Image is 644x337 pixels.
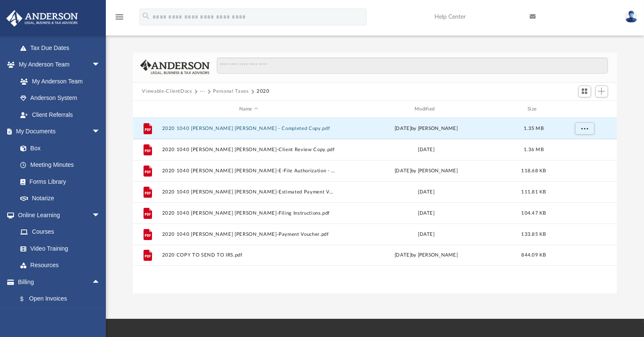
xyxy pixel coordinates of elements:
[161,105,335,113] div: Name
[12,90,109,107] a: Anderson System
[133,118,617,293] div: grid
[92,123,109,141] span: arrow_drop_down
[162,168,335,174] button: 2020 1040 [PERSON_NAME] [PERSON_NAME]-E-File Authorization - signed.pdf
[339,188,513,196] div: [DATE]
[12,173,105,190] a: Forms Library
[521,190,546,194] span: 111.81 KB
[575,122,594,135] button: More options
[6,56,109,73] a: My Anderson Teamarrow_drop_down
[339,252,513,260] div: [DATE] by [PERSON_NAME]
[521,211,546,215] span: 104.47 KB
[12,73,105,90] a: My Anderson Team
[162,210,335,216] button: 2020 1040 [PERSON_NAME] [PERSON_NAME]-Filing Instructions.pdf
[12,240,105,257] a: Video Training
[521,168,546,173] span: 118.68 KB
[136,105,158,113] div: id
[12,190,109,207] a: Notarize
[162,253,335,258] button: 2020 COPY TO SEND TO IRS.pdf
[339,167,513,175] div: [DATE] by [PERSON_NAME]
[162,189,335,195] button: 2020 1040 [PERSON_NAME] [PERSON_NAME]-Estimated Payment Voucher.pdf
[524,147,544,152] span: 1.36 MB
[12,140,105,157] a: Box
[25,294,29,304] span: $
[521,253,546,258] span: 844.09 KB
[92,273,109,291] span: arrow_drop_up
[92,207,109,224] span: arrow_drop_down
[521,232,546,237] span: 133.85 KB
[595,86,608,97] button: Add
[339,210,513,217] div: [DATE]
[12,290,113,308] a: $Open Invoices
[554,105,614,113] div: id
[6,123,109,140] a: My Documentsarrow_drop_down
[6,207,109,224] a: Online Learningarrow_drop_down
[339,231,513,238] div: [DATE]
[339,105,513,113] div: Modified
[141,11,151,21] i: search
[6,273,113,290] a: Billingarrow_drop_up
[339,146,513,154] div: [DATE]
[12,157,109,174] a: Meeting Minutes
[339,125,513,133] div: [DATE] by [PERSON_NAME]
[162,232,335,237] button: 2020 1040 [PERSON_NAME] [PERSON_NAME]-Payment Voucher.pdf
[257,88,270,95] button: 2020
[217,58,608,74] input: Search files and folders
[114,16,124,22] a: menu
[12,39,113,56] a: Tax Due Dates
[200,88,205,95] button: ···
[12,106,109,123] a: Client Referrals
[625,11,638,23] img: User Pic
[92,56,109,74] span: arrow_drop_down
[578,86,591,97] button: Switch to Grid View
[4,10,80,27] img: Anderson Advisors Platinum Portal
[517,105,550,113] div: Size
[12,307,113,324] a: Past Invoices
[12,224,109,240] a: Courses
[213,88,249,95] button: Personal Taxes
[114,12,124,22] i: menu
[162,147,335,152] button: 2020 1040 [PERSON_NAME] [PERSON_NAME]-Client Review Copy.pdf
[524,126,544,131] span: 1.35 MB
[142,88,192,95] button: Viewable-ClientDocs
[162,126,335,131] button: 2020 1040 [PERSON_NAME] [PERSON_NAME] - Completed Copy.pdf
[12,257,109,274] a: Resources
